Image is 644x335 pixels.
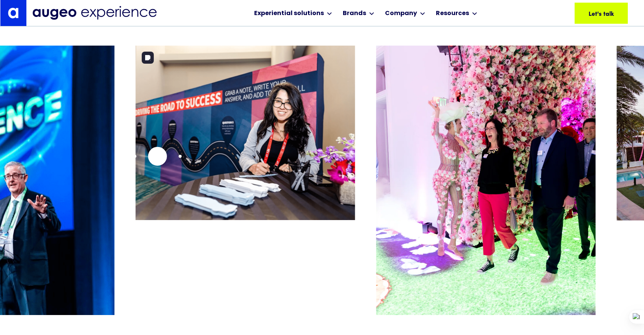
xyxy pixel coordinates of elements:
[8,8,18,18] img: Augeo's "a" monogram decorative logo in white.
[343,9,366,18] div: Brands
[385,9,417,18] div: Company
[254,9,324,18] div: Experiential solutions
[575,3,628,24] a: Let's talk
[376,46,596,303] div: 11 / 26
[136,46,355,303] div: 10 / 26
[436,9,469,18] div: Resources
[32,6,157,20] img: Augeo Experience business unit full logo in midnight blue.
